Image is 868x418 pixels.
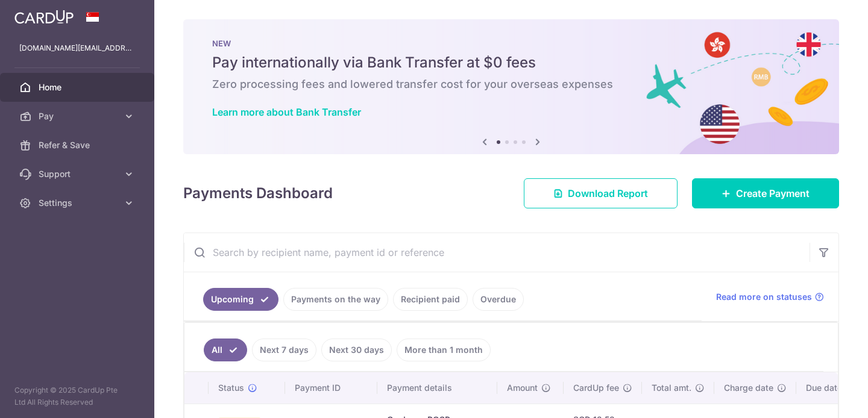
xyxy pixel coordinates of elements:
span: Pay [39,110,118,122]
a: Next 7 days [252,338,316,361]
a: Overdue [473,288,524,311]
p: NEW [212,39,810,48]
h5: Pay internationally via Bank Transfer at $0 fees [212,53,810,72]
span: Refer & Save [39,139,118,151]
span: Support [39,168,118,180]
th: Payment details [377,372,497,404]
a: Download Report [524,178,678,208]
th: Payment ID [285,372,377,404]
a: Learn more about Bank Transfer [212,106,361,118]
span: Read more on statuses [716,291,812,303]
input: Search by recipient name, payment id or reference [184,233,810,272]
span: Amount [507,382,538,394]
a: Next 30 days [321,338,392,361]
a: Create Payment [692,178,839,208]
span: Home [39,81,118,93]
a: Recipient paid [393,288,468,311]
img: CardUp [14,10,74,24]
span: Create Payment [736,186,810,201]
a: Payments on the way [283,288,388,311]
span: CardUp fee [573,382,619,394]
a: More than 1 month [397,338,491,361]
a: All [204,338,247,361]
h4: Payments Dashboard [183,182,333,204]
span: Settings [39,197,118,209]
span: Charge date [724,382,773,394]
span: Download Report [568,186,648,201]
a: Upcoming [203,288,278,311]
img: Bank transfer banner [183,19,839,154]
span: Total amt. [652,382,691,394]
span: Due date [806,382,842,394]
a: Read more on statuses [716,291,824,303]
span: Status [218,382,244,394]
p: [DOMAIN_NAME][EMAIL_ADDRESS][DOMAIN_NAME] [19,42,135,54]
h6: Zero processing fees and lowered transfer cost for your overseas expenses [212,77,810,92]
